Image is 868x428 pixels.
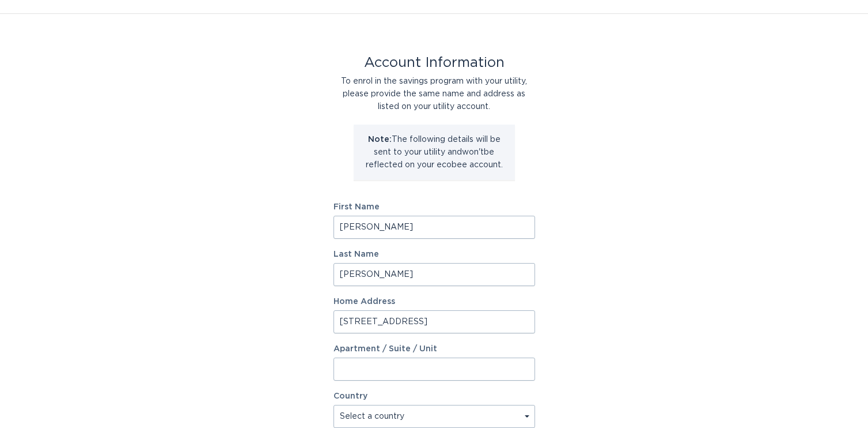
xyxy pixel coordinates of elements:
label: First Name [333,203,535,211]
p: The following details will be sent to your utility and won't be reflected on your ecobee account. [362,133,506,171]
label: Last Name [333,250,535,258]
div: Account Information [333,57,535,69]
label: Country [333,392,367,400]
label: Home Address [333,298,535,306]
div: To enrol in the savings program with your utility, please provide the same name and address as li... [333,75,535,113]
strong: Note: [368,136,392,144]
label: Apartment / Suite / Unit [333,345,535,353]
